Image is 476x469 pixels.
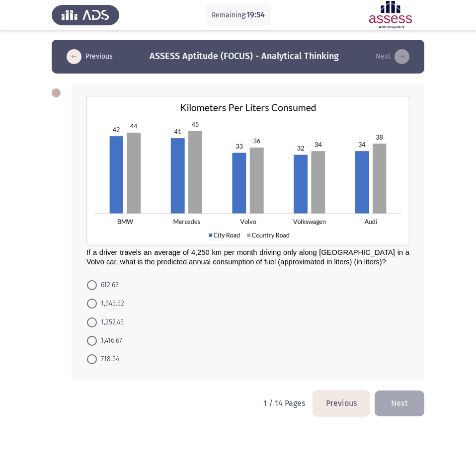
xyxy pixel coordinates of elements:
span: 718.54 [97,353,119,365]
span: 612.62 [97,279,119,291]
span: 1,416.67 [97,335,122,347]
span: 1,252.45 [97,316,124,328]
p: Remaining: [212,9,265,21]
span: 19:54 [246,10,265,19]
button: load previous page [313,391,370,416]
span: 1,545.52 [97,298,124,310]
img: Assessment logo of ASSESS Focus 4 Module Assessment (EN/AR) (Advanced - IB) [357,1,424,29]
img: Assess Talent Management logo [52,1,119,29]
span: If a driver travels an average of 4,250 km per month driving only along [GEOGRAPHIC_DATA] in a Vo... [86,248,409,266]
button: load next page [375,391,424,416]
p: 1 / 14 Pages [263,398,305,408]
h3: ASSESS Aptitude (FOCUS) - Analytical Thinking [150,50,339,63]
button: load next page [373,49,412,65]
button: load previous page [64,49,116,65]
